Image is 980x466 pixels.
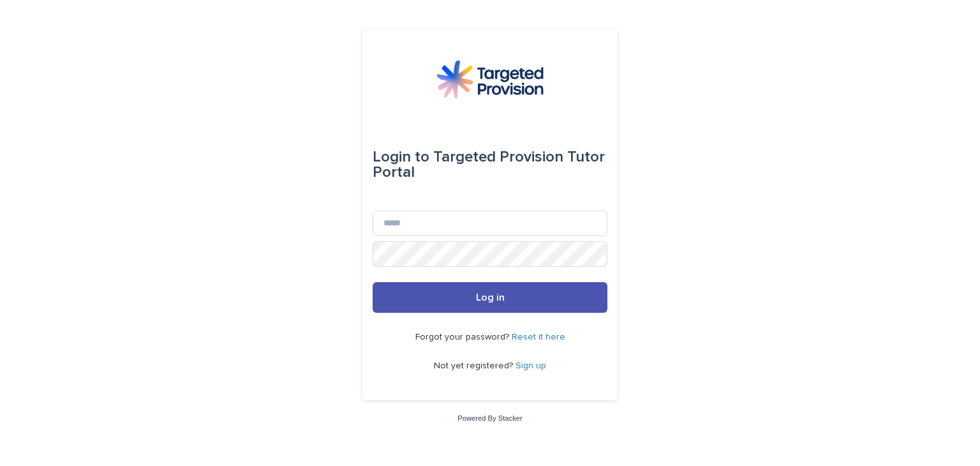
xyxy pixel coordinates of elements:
div: Targeted Provision Tutor Portal [373,139,607,190]
button: Log in [373,282,607,313]
span: Login to [373,149,429,165]
span: Forgot your password? [415,333,512,342]
a: Sign up [516,361,546,370]
a: Reset it here [512,333,565,342]
span: Not yet registered? [434,361,516,370]
a: Powered By Stacker [457,414,522,422]
img: M5nRWzHhSzIhMunXDL62 [436,60,544,98]
span: Log in [476,292,505,303]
